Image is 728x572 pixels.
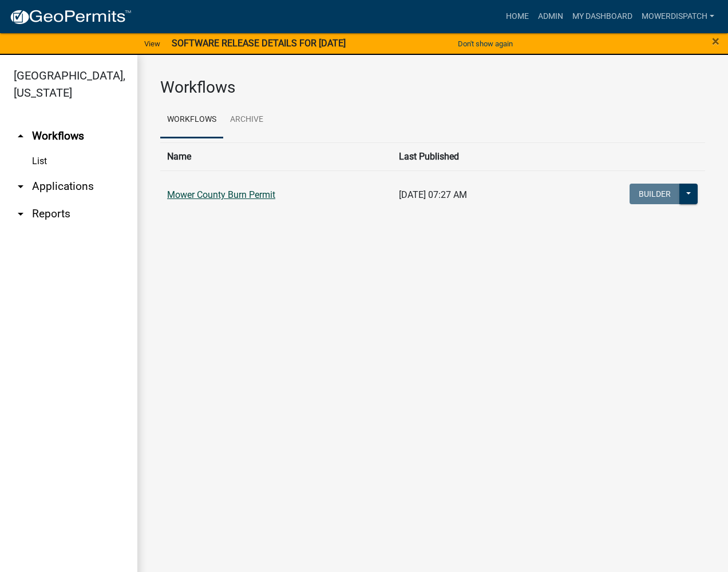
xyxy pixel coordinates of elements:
a: Home [501,6,533,27]
a: MowerDispatch [637,6,719,27]
span: [DATE] 07:27 AM [399,189,467,200]
button: Close [712,34,719,48]
i: arrow_drop_up [14,129,27,143]
a: Mower County Burn Permit [167,189,275,200]
strong: SOFTWARE RELEASE DETAILS FOR [DATE] [172,38,346,49]
a: Workflows [160,102,223,138]
h3: Workflows [160,78,705,97]
i: arrow_drop_down [14,207,27,221]
a: View [140,34,165,53]
th: Last Published [392,142,548,170]
th: Name [160,142,392,170]
a: Archive [223,102,270,138]
button: Don't show again [453,34,517,53]
button: Builder [630,184,680,204]
span: × [712,33,719,49]
i: arrow_drop_down [14,180,27,193]
a: My Dashboard [568,6,637,27]
a: Admin [533,6,568,27]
